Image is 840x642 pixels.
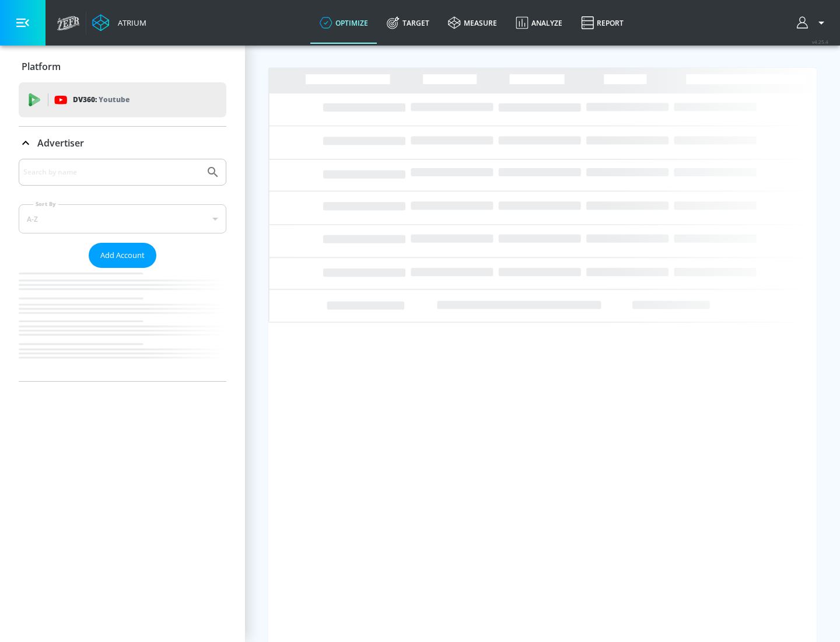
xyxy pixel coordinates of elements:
[73,93,129,106] p: DV360:
[310,2,377,44] a: optimize
[19,159,226,381] div: Advertiser
[37,137,84,149] p: Advertiser
[506,2,572,44] a: Analyze
[99,93,129,106] p: Youtube
[439,2,506,44] a: measure
[22,60,61,73] p: Platform
[812,39,828,45] span: v 4.25.4
[33,200,58,208] label: Sort By
[19,50,226,83] div: Platform
[19,204,226,233] div: A-Z
[23,165,200,180] input: Search by name
[100,249,145,262] span: Add Account
[572,2,633,44] a: Report
[19,82,226,117] div: DV360: Youtube
[377,2,439,44] a: Target
[89,243,156,268] button: Add Account
[19,127,226,159] div: Advertiser
[113,18,146,28] div: Atrium
[92,14,146,32] a: Atrium
[19,268,226,381] nav: list of Advertiser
